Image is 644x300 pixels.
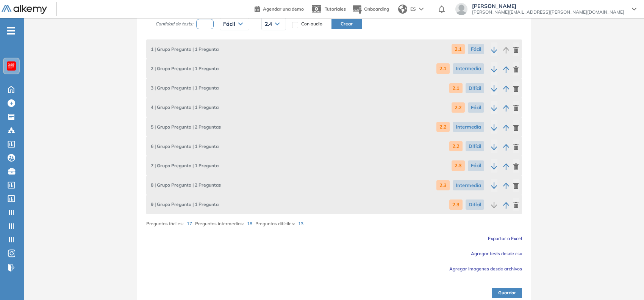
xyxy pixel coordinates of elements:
[449,264,522,273] button: Agregar imagenes desde archivos
[436,180,450,190] span: 2.3
[453,63,484,74] span: Intermedia
[149,104,219,111] span: 1 Pregunta
[325,6,346,12] span: Tutoriales
[449,266,522,272] span: Agregar imagenes desde archivos
[466,199,484,210] span: Difícil
[364,6,389,12] span: Onboarding
[352,1,389,17] button: Onboarding
[149,201,219,208] span: 1 Pregunta
[466,141,484,151] span: Difícil
[472,3,624,9] span: [PERSON_NAME]
[195,220,255,227] p: Preguntas intermedias:
[436,122,450,132] span: 2.2
[247,221,252,226] span: 18
[255,220,306,227] p: Preguntas difíciles:
[7,30,15,31] i: -
[2,5,47,14] img: Logo
[255,4,304,13] a: Agendar una demo
[468,44,484,54] span: Fácil
[146,220,195,227] p: Preguntas fáciles:
[419,8,424,11] img: arrow
[301,20,322,27] span: Con audio
[8,63,14,69] img: https://assets.alkemy.org/workspaces/620/d203e0be-08f6-444b-9eae-a92d815a506f.png
[410,6,416,13] span: ES
[452,160,465,171] span: 2.3
[149,124,221,130] span: 2 Preguntas
[149,143,219,150] span: 1 Pregunta
[452,102,465,113] span: 2.2
[453,180,484,190] span: Intermedia
[263,6,304,12] span: Agendar una demo
[149,85,219,91] span: 1 Pregunta
[436,63,450,74] span: 2.1
[149,182,221,188] span: 2 Preguntas
[488,236,522,241] span: Exportar a Excel
[449,83,463,93] span: 2.1
[331,19,362,29] button: Crear
[488,233,522,242] button: Exportar a Excel
[449,141,463,151] span: 2.2
[471,248,522,258] button: Agregar tests desde csv
[149,46,219,53] span: 1 Pregunta
[149,162,219,169] span: 1 Pregunta
[468,160,484,171] span: Fácil
[265,21,272,27] span: 2.4
[398,5,407,14] img: world
[492,288,522,298] button: Guardar
[472,9,624,15] span: [PERSON_NAME][EMAIL_ADDRESS][PERSON_NAME][DOMAIN_NAME]
[155,20,193,27] span: Cantidad de tests:
[471,251,522,256] span: Agregar tests desde csv
[298,221,303,226] span: 13
[453,122,484,132] span: Intermedia
[187,221,192,226] span: 17
[149,65,219,72] span: 1 Pregunta
[449,199,463,210] span: 2.3
[452,44,465,54] span: 2.1
[466,83,484,93] span: Difícil
[223,21,235,27] span: Fácil
[468,102,484,113] span: Fácil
